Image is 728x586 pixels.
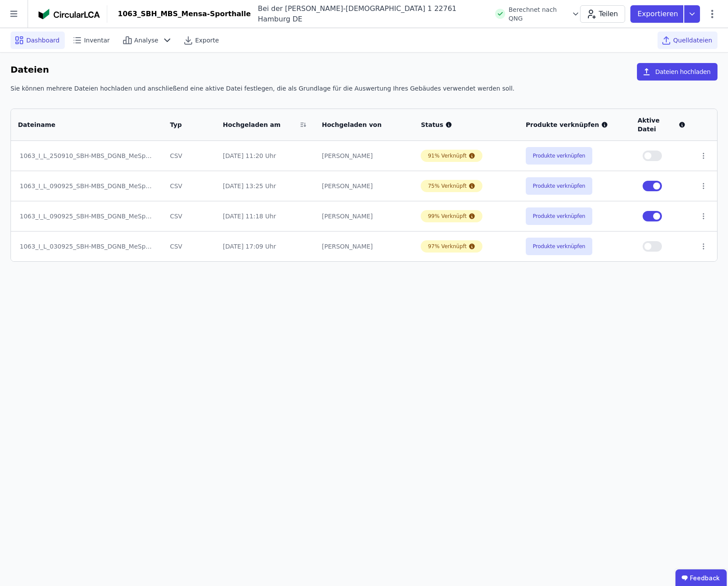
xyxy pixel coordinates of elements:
div: [PERSON_NAME] [322,151,407,160]
div: Aktive Datei [637,116,686,133]
span: Quelldateien [673,36,712,45]
button: Dateien hochladen [637,63,717,81]
div: CSV [170,182,209,190]
div: 75% Verknüpft [428,182,467,189]
div: Typ [170,120,198,129]
div: Status [421,120,512,129]
h6: Dateien [11,63,49,77]
div: Hochgeladen am [223,120,297,129]
div: 1063_I_L_030925_SBH-MBS_DGNB_MeSpo_Bauteilkatalog LP2.xlsx [20,242,154,251]
span: Dashboard [26,36,60,45]
button: Produkte verknüpfen [526,147,592,165]
span: Berechnet nach QNG [509,5,568,23]
span: Exporte [195,36,219,45]
p: Exportieren [637,9,680,19]
div: 1063_I_L_250910_SBH-MBS_DGNB_MeSpo_Bauteilkatalog LP2_uplaod.xlsx [20,151,154,160]
img: Concular [39,9,100,19]
div: [DATE] 17:09 Uhr [223,242,308,251]
div: [PERSON_NAME] [322,182,407,190]
div: CSV [170,151,209,160]
div: [PERSON_NAME] [322,212,407,221]
div: 1063_SBH_MBS_Mensa-Sporthalle [118,9,251,19]
div: 97% Verknüpft [428,243,467,250]
button: Produkte verknüpfen [526,177,592,195]
span: Inventar [84,36,110,45]
div: 91% Verknüpft [428,152,467,159]
div: Bei der [PERSON_NAME]-[DEMOGRAPHIC_DATA] 1 22761 Hamburg DE [251,4,490,25]
div: CSV [170,242,209,251]
div: 1063_I_L_090925_SBH-MBS_DGNB_MeSpo_Bauteilkatalog LP2_uplaod(1).xlsx [20,212,154,221]
div: Produkte verknüpfen [526,120,623,129]
div: [DATE] 13:25 Uhr [223,182,308,190]
div: CSV [170,212,209,221]
div: [PERSON_NAME] [322,242,407,251]
button: Produkte verknüpfen [526,238,592,255]
div: 99% Verknüpft [428,213,467,220]
div: Dateiname [18,120,144,129]
div: 1063_I_L_090925_SBH-MBS_DGNB_MeSpo_TGA LP2_upload.xlsx [20,182,154,190]
div: [DATE] 11:20 Uhr [223,151,308,160]
div: [DATE] 11:18 Uhr [223,212,308,221]
button: Produkte verknüpfen [526,207,592,225]
div: Hochgeladen von [322,120,396,129]
button: Teilen [580,5,625,23]
div: Sie können mehrere Dateien hochladen und anschließend eine aktive Datei festlegen, die als Grundl... [11,84,717,100]
span: Analyse [134,36,158,45]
